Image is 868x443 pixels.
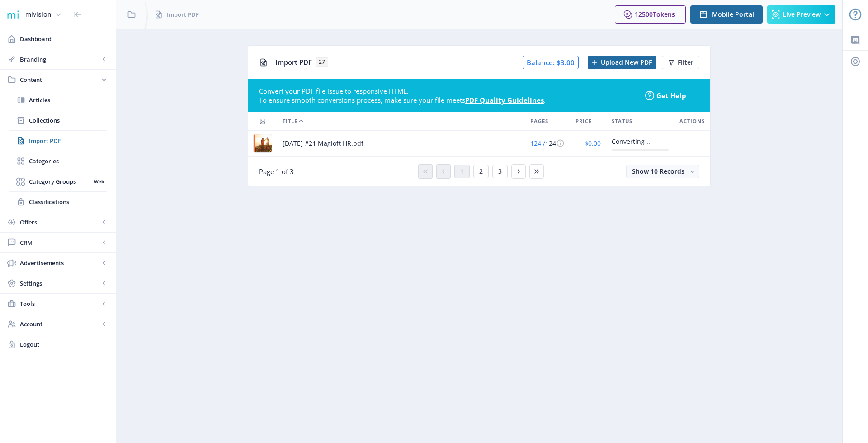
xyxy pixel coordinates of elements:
[588,56,656,69] button: Upload New PDF
[254,134,272,152] img: de78a980-3b49-4cff-aa00-46ea9e4f47e1.jpg
[20,299,99,308] span: Tools
[783,11,821,18] span: Live Preview
[259,86,638,95] div: Convert your PDF file issue to responsive HTML.
[530,138,565,149] div: 124
[678,59,693,66] span: Filter
[454,165,470,178] button: 1
[259,167,294,176] span: Page 1 of 3
[316,57,328,67] span: 27
[498,168,502,175] span: 3
[492,165,508,178] button: 3
[9,131,107,151] a: Import PDF
[20,279,99,288] span: Settings
[20,34,108,43] span: Dashboard
[9,90,107,110] a: Articles
[29,95,107,105] span: Articles
[275,57,312,67] span: Import PDF
[29,197,107,206] span: Classifications
[20,238,99,247] span: CRM
[9,110,107,130] a: Collections
[283,138,363,149] span: [DATE] #21 Magloft HR.pdf
[479,168,483,175] span: 2
[9,151,107,171] a: Categories
[91,177,107,186] nb-badge: Web
[20,340,108,349] span: Logout
[25,5,51,24] div: mivision
[29,177,91,186] span: Category Groups
[612,136,657,147] div: Converting ...
[612,116,632,127] span: Status
[9,192,107,212] a: Classifications
[283,116,297,127] span: Title
[523,56,579,69] span: Balance: $3.00
[167,10,199,19] span: Import PDF
[679,116,705,127] span: Actions
[259,95,638,105] div: To ensure smooth conversions process, make sure your file meets .
[9,171,107,191] a: Category GroupsWeb
[530,139,545,148] span: 124 /
[662,56,699,69] button: Filter
[29,157,107,166] span: Categories
[465,95,544,105] a: PDF Quality Guidelines
[20,218,99,227] span: Offers
[20,258,99,267] span: Advertisements
[20,319,99,329] span: Account
[29,116,107,125] span: Collections
[767,5,835,24] button: Live Preview
[690,5,763,24] button: Mobile Portal
[645,91,699,100] a: Get Help
[585,139,601,148] span: $0.00
[530,116,548,127] span: Pages
[626,165,699,178] button: Show 10 Records
[20,55,99,64] span: Branding
[460,168,464,175] span: 1
[615,5,686,24] button: 12500Tokens
[473,165,489,178] button: 2
[20,75,99,84] span: Content
[632,167,684,176] span: Show 10 Records
[653,10,675,19] span: Tokens
[712,11,754,18] span: Mobile Portal
[29,136,107,145] span: Import PDF
[576,116,592,127] span: Price
[601,59,652,66] span: Upload New PDF
[5,7,20,22] img: 1f20cf2a-1a19-485c-ac21-848c7d04f45b.png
